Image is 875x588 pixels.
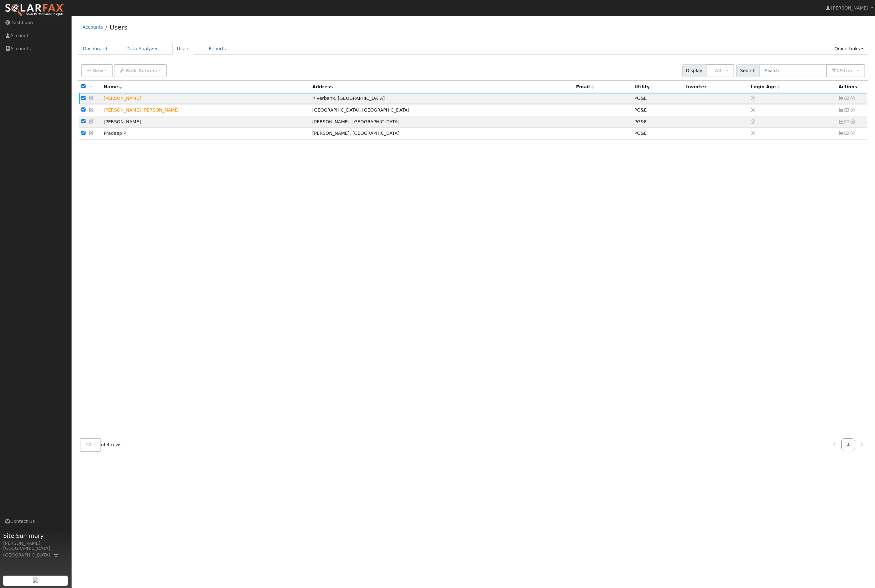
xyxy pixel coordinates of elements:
[576,84,594,89] span: Email
[844,131,850,135] i: No email address
[86,442,92,447] span: 10
[844,96,850,100] i: No email address
[310,127,574,139] td: [PERSON_NAME], [GEOGRAPHIC_DATA]
[830,43,868,55] a: Quick Links
[101,127,310,139] td: Pradeep P
[838,84,865,90] div: Actions
[310,104,574,116] td: [GEOGRAPHIC_DATA], [GEOGRAPHIC_DATA]
[850,107,856,113] a: Other actions
[114,64,166,77] button: Bulk Actions
[682,64,706,77] span: Display
[310,93,574,105] td: Riverbank, [GEOGRAPHIC_DATA]
[3,545,68,558] div: [GEOGRAPHIC_DATA], [GEOGRAPHIC_DATA]
[759,64,826,77] input: Search
[686,84,746,90] div: Inverter
[751,119,756,124] a: No login access
[5,3,65,17] img: SolarFax
[850,119,856,125] a: Other actions
[33,578,38,583] img: retrieve
[831,5,868,10] span: [PERSON_NAME]
[839,68,856,73] span: Filter
[751,96,756,101] a: No login access
[634,131,647,136] span: PG&E
[838,119,844,124] a: Show Graph
[706,64,734,77] button: - All -
[736,64,759,77] span: Search
[53,552,59,557] a: Map
[80,438,101,451] button: 10
[101,93,310,105] td: Lead
[89,107,94,113] a: Edit User
[126,68,157,73] span: Bulk Actions
[751,107,756,113] a: No login access
[81,64,113,77] button: New
[634,84,682,90] div: Utility
[101,104,310,116] td: Lead
[101,116,310,128] td: [PERSON_NAME]
[80,438,122,451] span: of 4 rows
[838,107,844,113] a: Show Graph
[838,131,844,136] a: Show Graph
[751,84,780,89] span: Days since last login
[312,84,571,90] div: Address
[3,540,68,547] div: [PERSON_NAME]
[78,43,112,55] a: Dashboard
[89,96,94,101] a: Edit User
[844,120,850,124] i: No email address
[751,131,756,136] a: No login access
[121,43,163,55] a: Data Analyzer
[3,531,68,540] span: Site Summary
[172,43,195,55] a: Users
[204,43,231,55] a: Reports
[634,107,647,113] span: PG&E
[838,96,844,101] a: Show Graph
[104,84,122,89] span: Name
[110,24,127,31] a: Users
[634,119,647,124] span: PG&E
[841,438,855,451] a: 1
[826,64,865,77] button: 1Filter
[89,131,94,136] a: Edit User
[89,119,94,124] a: Edit User
[310,116,574,128] td: [PERSON_NAME], [GEOGRAPHIC_DATA]
[92,68,103,73] span: New
[850,95,856,102] a: Other actions
[634,96,647,101] span: PG&E
[83,24,103,30] a: Accounts
[844,108,850,112] i: No email address
[850,130,856,137] a: Other actions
